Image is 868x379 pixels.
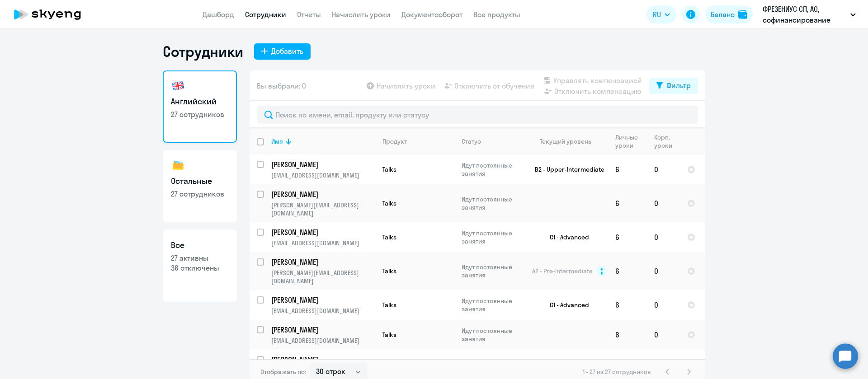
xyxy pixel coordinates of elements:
[401,10,462,19] a: Документооборот
[462,297,524,313] p: Идут постоянные занятия
[271,46,303,56] div: Добавить
[666,80,691,91] div: Фильтр
[271,227,375,237] a: [PERSON_NAME]
[382,331,396,339] span: Talks
[758,4,860,25] button: ФРЕЗЕНИУС СП, АО, софинансирование
[271,295,375,305] a: [PERSON_NAME]
[647,154,680,184] td: 0
[647,252,680,290] td: 0
[647,290,680,320] td: 0
[653,9,661,20] span: RU
[462,263,524,279] p: Идут постоянные занятия
[532,267,593,275] span: A2 - Pre-Intermediate
[332,10,391,19] a: Начислить уроки
[271,257,373,267] p: [PERSON_NAME]
[271,189,373,199] p: [PERSON_NAME]
[382,301,396,309] span: Talks
[163,229,237,302] a: Все27 активны36 отключены
[271,159,373,169] p: [PERSON_NAME]
[271,355,373,365] p: [PERSON_NAME]
[738,10,747,19] img: balance
[171,253,229,263] p: 27 активны
[171,175,229,187] h3: Остальные
[163,42,243,61] h1: Сотрудники
[382,199,396,207] span: Talks
[647,320,680,350] td: 0
[271,355,375,365] a: [PERSON_NAME]
[260,368,306,376] span: Отображать по:
[524,154,608,184] td: B2 - Upper-Intermediate
[163,150,237,222] a: Остальные27 сотрудников
[382,233,396,241] span: Talks
[245,10,286,19] a: Сотрудники
[524,290,608,320] td: C1 - Advanced
[382,267,396,275] span: Talks
[583,368,651,376] span: 1 - 27 из 27 сотрудников
[711,9,735,20] div: Баланс
[271,257,375,267] a: [PERSON_NAME]
[271,227,373,237] p: [PERSON_NAME]
[382,137,407,145] div: Продукт
[271,269,375,285] p: [PERSON_NAME][EMAIL_ADDRESS][DOMAIN_NAME]
[171,189,229,199] p: 27 сотрудников
[171,239,229,251] h3: Все
[171,79,185,93] img: english
[540,137,591,145] div: Текущий уровень
[163,70,237,143] a: Английский27 сотрудников
[608,290,647,320] td: 6
[608,154,647,184] td: 6
[271,137,375,145] div: Имя
[647,184,680,222] td: 0
[271,295,373,305] p: [PERSON_NAME]
[171,158,185,173] img: others
[531,137,608,145] div: Текущий уровень
[608,252,647,290] td: 6
[271,239,375,247] p: [EMAIL_ADDRESS][DOMAIN_NAME]
[271,159,375,169] a: [PERSON_NAME]
[462,137,524,145] div: Статус
[462,229,524,245] p: Идут постоянные занятия
[608,184,647,222] td: 6
[646,5,676,23] button: RU
[608,320,647,350] td: 6
[647,222,680,252] td: 0
[608,222,647,252] td: 6
[171,96,229,108] h3: Английский
[203,10,234,19] a: Дашборд
[462,137,481,145] div: Статус
[271,337,375,345] p: [EMAIL_ADDRESS][DOMAIN_NAME]
[257,106,698,124] input: Поиск по имени, email, продукту или статусу
[271,325,375,335] a: [PERSON_NAME]
[271,201,375,217] p: [PERSON_NAME][EMAIL_ADDRESS][DOMAIN_NAME]
[473,10,520,19] a: Все продукты
[654,133,679,150] div: Корп. уроки
[705,5,753,23] button: Балансbalance
[254,43,311,60] button: Добавить
[524,222,608,252] td: C1 - Advanced
[382,137,454,145] div: Продукт
[171,263,229,273] p: 36 отключены
[271,137,283,145] div: Имя
[462,327,524,343] p: Идут постоянные занятия
[297,10,321,19] a: Отчеты
[271,189,375,199] a: [PERSON_NAME]
[615,133,646,150] div: Личные уроки
[171,109,229,119] p: 27 сотрудников
[462,195,524,211] p: Идут постоянные занятия
[257,80,306,91] span: Вы выбрали: 0
[271,171,375,179] p: [EMAIL_ADDRESS][DOMAIN_NAME]
[271,325,373,335] p: [PERSON_NAME]
[654,133,674,150] div: Корп. уроки
[649,78,698,94] button: Фильтр
[382,165,396,173] span: Talks
[271,307,375,315] p: [EMAIL_ADDRESS][DOMAIN_NAME]
[462,161,524,178] p: Идут постоянные занятия
[615,133,641,150] div: Личные уроки
[763,4,847,25] p: ФРЕЗЕНИУС СП, АО, софинансирование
